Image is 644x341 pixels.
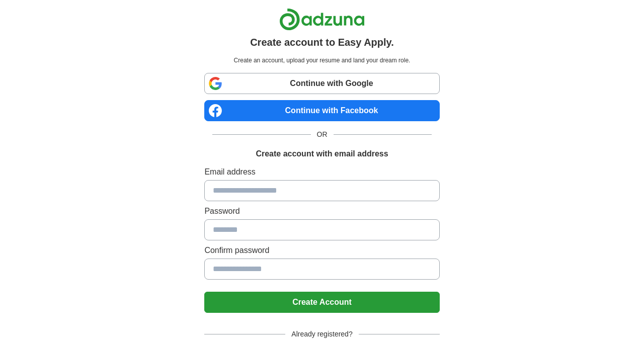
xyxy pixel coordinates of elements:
span: Already registered? [285,329,358,339]
img: Adzuna logo [279,8,365,31]
label: Confirm password [204,244,439,257]
label: Email address [204,166,439,178]
h1: Create account with email address [256,148,388,160]
h1: Create account to Easy Apply. [250,35,394,50]
label: Password [204,205,439,217]
span: OR [311,129,334,140]
p: Create an account, upload your resume and land your dream role. [206,56,437,65]
a: Continue with Facebook [204,100,439,121]
button: Create Account [204,292,439,313]
a: Continue with Google [204,73,439,94]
